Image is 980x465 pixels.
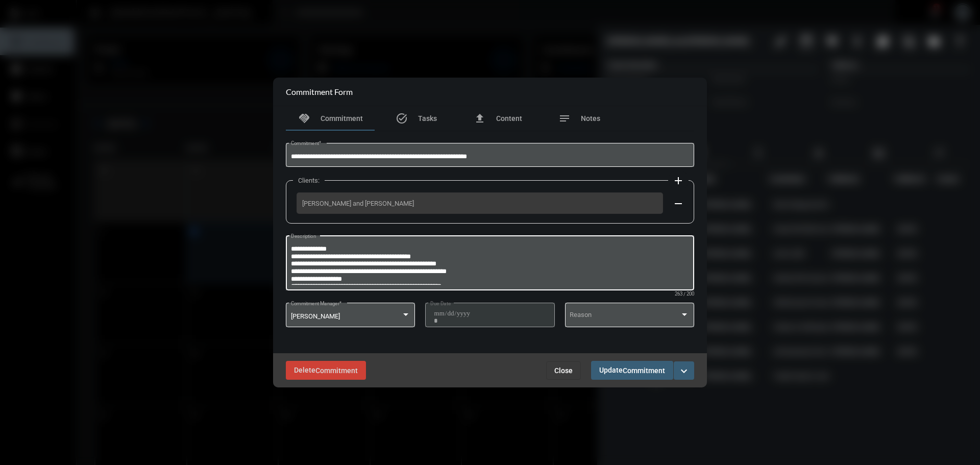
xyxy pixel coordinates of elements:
[418,114,437,123] span: Tasks
[675,291,694,297] mat-hint: 263 / 200
[286,361,366,380] button: DeleteCommitment
[672,198,684,210] mat-icon: remove
[672,175,684,187] mat-icon: add
[321,114,363,123] span: Commitment
[294,366,358,374] span: Delete
[496,114,522,123] span: Content
[315,366,358,375] span: Commitment
[474,112,486,125] mat-icon: file_upload
[591,361,673,380] button: UpdateCommitment
[293,177,325,184] label: Clients:
[623,366,665,375] span: Commitment
[302,200,657,207] span: [PERSON_NAME] and [PERSON_NAME]
[546,361,581,380] button: Close
[286,87,353,96] h2: Commitment Form
[554,366,573,375] span: Close
[558,112,571,125] mat-icon: notes
[581,114,600,123] span: Notes
[396,112,408,125] mat-icon: task_alt
[678,365,690,377] mat-icon: expand_more
[291,312,340,320] span: [PERSON_NAME]
[599,366,665,374] span: Update
[298,112,310,125] mat-icon: handshake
